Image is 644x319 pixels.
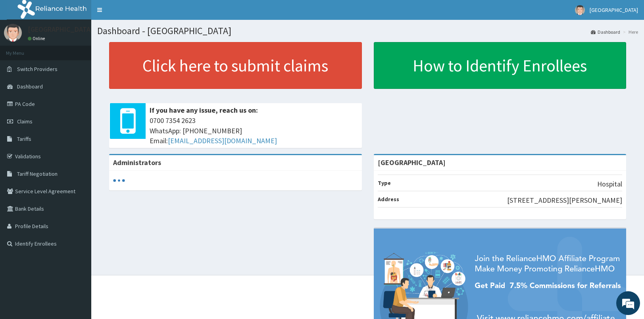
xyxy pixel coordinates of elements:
p: [STREET_ADDRESS][PERSON_NAME] [507,195,622,206]
span: Dashboard [17,83,43,90]
b: Administrators [113,158,161,167]
span: Tariff Negotiation [17,170,58,177]
span: Switch Providers [17,65,58,73]
li: Here [621,29,638,35]
a: Click here to submit claims [109,42,362,89]
p: Hospital [597,179,622,189]
svg: audio-loading [113,175,125,186]
a: Online [28,36,47,41]
img: User Image [4,24,22,42]
p: [GEOGRAPHIC_DATA] [28,26,93,33]
span: 0700 7354 2623 WhatsApp: [PHONE_NUMBER] Email: [150,115,358,146]
img: User Image [575,5,585,15]
a: [EMAIL_ADDRESS][DOMAIN_NAME] [168,136,277,145]
span: Claims [17,118,33,125]
span: Tariffs [17,135,31,142]
span: [GEOGRAPHIC_DATA] [590,6,638,13]
strong: [GEOGRAPHIC_DATA] [378,158,446,167]
a: How to Identify Enrollees [374,42,627,89]
a: Dashboard [591,29,620,35]
b: If you have any issue, reach us on: [150,106,258,115]
b: Type [378,179,391,186]
h1: Dashboard - [GEOGRAPHIC_DATA] [97,26,638,36]
b: Address [378,196,399,203]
